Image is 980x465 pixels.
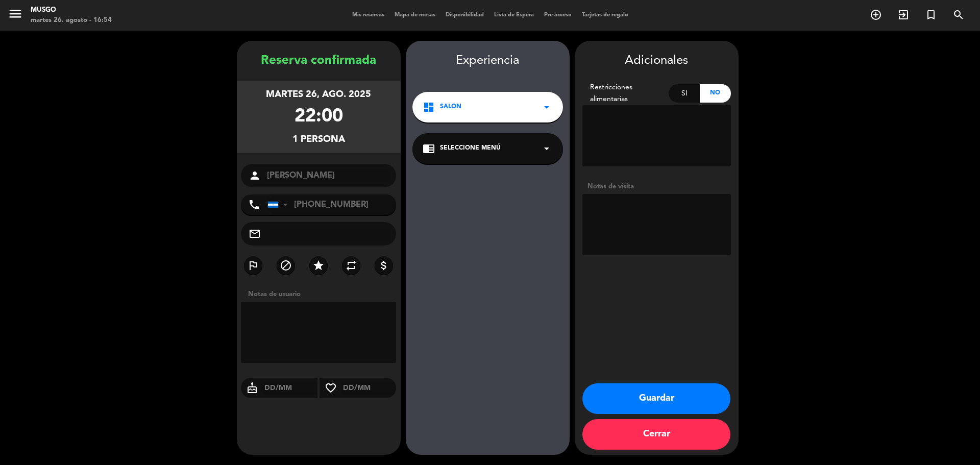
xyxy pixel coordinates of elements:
span: Disponibilidad [440,12,489,18]
button: Guardar [582,383,730,414]
i: turned_in_not [925,9,937,21]
i: block [280,259,292,272]
div: martes 26, ago. 2025 [266,87,371,102]
div: 1 persona [292,132,345,147]
button: menu [8,6,23,25]
i: phone [248,199,260,211]
i: person [249,169,261,182]
div: Si [669,84,700,103]
div: Restricciones alimentarias [582,82,669,105]
div: martes 26. agosto - 16:54 [31,15,112,26]
input: DD/MM [263,382,318,395]
i: mail_outline [249,228,261,240]
i: exit_to_app [897,9,910,21]
i: attach_money [378,259,390,272]
i: repeat [345,259,357,272]
div: Adicionales [582,51,731,71]
div: Reserva confirmada [237,51,401,71]
i: chrome_reader_mode [423,142,435,155]
span: Pre-acceso [539,12,577,18]
i: arrow_drop_down [541,142,553,155]
span: SALON [440,102,461,112]
span: Mapa de mesas [389,12,440,18]
i: star [312,259,325,272]
div: No [700,84,731,103]
i: favorite_border [320,382,342,394]
span: Lista de Espera [489,12,539,18]
i: search [952,9,965,21]
div: Notas de visita [582,181,731,192]
i: menu [8,6,23,21]
input: DD/MM [342,382,397,395]
i: cake [241,382,263,394]
i: outlined_flag [247,259,259,272]
div: Experiencia [406,51,570,71]
i: arrow_drop_down [541,101,553,113]
span: Mis reservas [347,12,389,18]
div: Notas de usuario [243,289,401,300]
i: add_circle_outline [870,9,882,21]
div: Musgo [31,5,112,15]
span: Tarjetas de regalo [577,12,633,18]
i: dashboard [423,101,435,113]
button: Cerrar [582,419,730,450]
span: Seleccione Menú [440,143,501,154]
div: 22:00 [295,102,343,132]
div: Nicaragua: +505 [268,195,291,214]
